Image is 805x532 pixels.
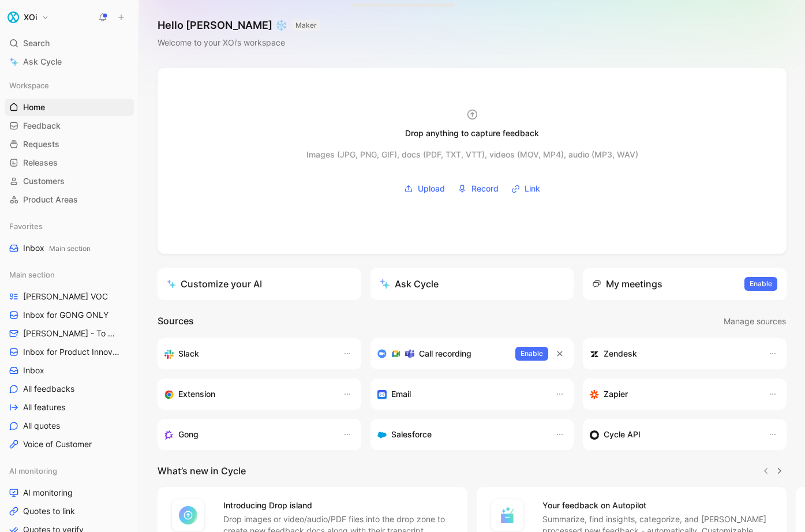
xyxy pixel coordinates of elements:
span: Manage sources [724,314,786,328]
span: Home [23,102,45,113]
div: Capture feedback from thousands of sources with Zapier (survey results, recordings, sheets, etc). [590,387,757,401]
span: Link [525,182,540,196]
a: Ask Cycle [5,53,134,70]
span: AI monitoring [23,487,73,499]
button: Upload [400,180,449,197]
span: Enable [521,348,543,359]
div: Main section[PERSON_NAME] VOCInbox for GONG ONLY[PERSON_NAME] - To ProcessInbox for Product Innov... [5,266,134,453]
span: AI monitoring [9,465,57,477]
span: All quotes [23,420,60,432]
div: Customize your AI [167,277,262,291]
div: Search [5,35,134,52]
h3: Cycle API [604,428,641,441]
span: Main section [49,244,91,253]
span: Enable [750,278,772,290]
div: AI monitoring [5,462,134,479]
button: Manage sources [723,314,787,329]
span: Feedback [23,120,61,132]
h3: Gong [178,428,199,441]
h3: Zendesk [604,347,637,361]
a: AI monitoring [5,484,134,501]
span: [PERSON_NAME] VOC [23,291,108,302]
h3: Email [391,387,411,401]
a: [PERSON_NAME] - To Process [5,325,134,342]
h2: What’s new in Cycle [158,464,246,478]
div: Capture feedback from anywhere on the web [164,387,331,401]
button: Ask Cycle [370,268,574,300]
h3: Call recording [419,347,471,361]
span: Favorites [9,220,43,232]
span: Upload [418,182,445,196]
a: All feedbacks [5,380,134,398]
div: Sync customers and create docs [590,347,757,361]
div: Ask Cycle [380,277,439,291]
span: [PERSON_NAME] - To Process [23,328,119,339]
a: [PERSON_NAME] VOC [5,288,134,305]
a: Product Areas [5,191,134,208]
div: Workspace [5,77,134,94]
span: Inbox for Product Innovation Product Area [23,346,122,358]
div: Favorites [5,218,134,235]
span: Workspace [9,80,49,91]
a: Inbox for Product Innovation Product Area [5,343,134,361]
h3: Slack [178,347,199,361]
a: All quotes [5,417,134,434]
a: Quotes to link [5,503,134,520]
a: Inbox for GONG ONLY [5,306,134,324]
a: Voice of Customer [5,436,134,453]
span: Requests [23,138,59,150]
h4: Introducing Drop island [223,499,454,512]
div: Sync your customers, send feedback and get updates in Slack [164,347,331,361]
a: Inbox [5,362,134,379]
div: Capture feedback from your incoming calls [164,428,331,441]
h3: Salesforce [391,428,432,441]
button: Enable [515,347,548,361]
div: Welcome to your XOi’s workspace [158,36,320,50]
a: Home [5,99,134,116]
a: Releases [5,154,134,171]
button: Link [507,180,544,197]
h3: Extension [178,387,215,401]
span: Inbox [23,242,91,254]
span: Record [471,182,499,196]
a: Feedback [5,117,134,134]
span: Inbox [23,365,44,376]
span: Product Areas [23,194,78,205]
button: MAKER [292,20,320,31]
h4: Your feedback on Autopilot [542,499,773,512]
span: All feedbacks [23,383,74,395]
img: XOi [8,12,19,23]
h2: Sources [158,314,194,329]
a: Requests [5,136,134,153]
div: My meetings [592,277,662,291]
h1: XOi [24,12,37,23]
div: Sync customers & send feedback from custom sources. Get inspired by our favorite use case [590,428,757,441]
a: InboxMain section [5,239,134,257]
a: Customize your AI [158,268,361,300]
h3: Zapier [604,387,628,401]
h1: Hello [PERSON_NAME] ❄️ [158,18,320,32]
span: Main section [9,269,55,280]
a: Customers [5,173,134,190]
button: Enable [744,277,777,291]
span: Customers [23,175,65,187]
a: All features [5,399,134,416]
div: Drop anything to capture feedback [405,126,539,140]
button: Record [454,180,503,197]
span: Inbox for GONG ONLY [23,309,108,321]
span: Releases [23,157,58,168]
span: Ask Cycle [23,55,62,69]
span: Search [23,36,50,50]
span: Quotes to link [23,505,75,517]
button: XOiXOi [5,9,52,25]
div: Record & transcribe meetings from Zoom, Meet & Teams. [377,347,507,361]
div: Forward emails to your feedback inbox [377,387,544,401]
span: All features [23,402,65,413]
div: Images (JPG, PNG, GIF), docs (PDF, TXT, VTT), videos (MOV, MP4), audio (MP3, WAV) [306,148,638,162]
span: Voice of Customer [23,439,92,450]
div: Main section [5,266,134,283]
